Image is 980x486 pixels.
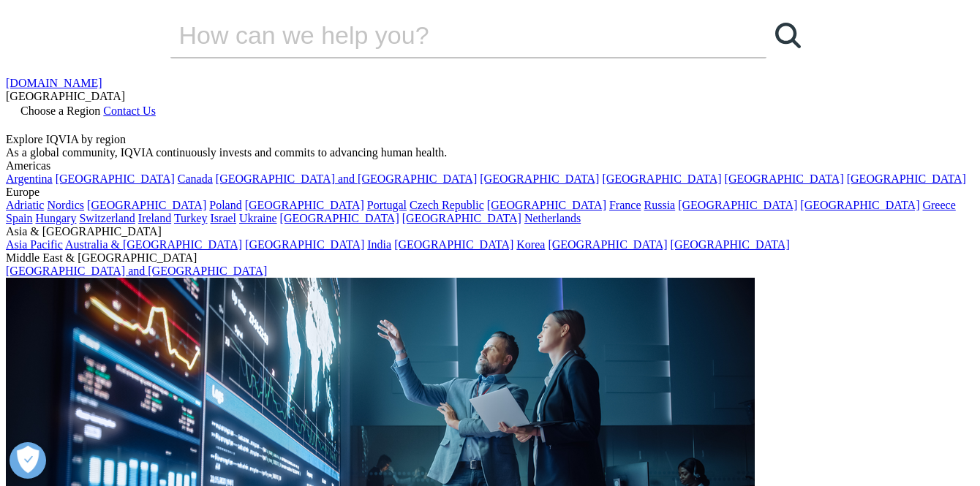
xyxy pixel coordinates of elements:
[209,199,241,211] a: Poland
[6,199,44,211] a: Adriatic
[800,199,919,211] a: [GEOGRAPHIC_DATA]
[280,212,399,224] a: [GEOGRAPHIC_DATA]
[103,105,156,117] a: Contact Us
[394,238,513,251] a: [GEOGRAPHIC_DATA]
[87,199,206,211] a: [GEOGRAPHIC_DATA]
[766,13,810,57] a: 検索する
[367,238,391,251] a: India
[10,442,46,479] button: 優先設定センターを開く
[609,199,641,211] a: France
[138,212,171,224] a: Ireland
[47,199,84,211] a: Nordics
[79,212,135,224] a: Switzerland
[6,159,974,172] div: Americas
[847,172,966,185] a: [GEOGRAPHIC_DATA]
[216,172,477,185] a: [GEOGRAPHIC_DATA] and [GEOGRAPHIC_DATA]
[402,212,521,224] a: [GEOGRAPHIC_DATA]
[644,199,676,211] a: Russia
[20,105,100,117] span: Choose a Region
[367,199,407,211] a: Portugal
[170,13,725,57] input: 検索する
[487,199,606,211] a: [GEOGRAPHIC_DATA]
[245,199,364,211] a: [GEOGRAPHIC_DATA]
[35,212,76,224] a: Hungary
[56,172,175,185] a: [GEOGRAPHIC_DATA]
[922,199,955,211] a: Greece
[174,212,208,224] a: Turkey
[516,238,545,251] a: Korea
[6,146,974,159] div: As a global community, IQVIA continuously invests and commits to advancing human health.
[178,172,213,185] a: Canada
[6,172,53,185] a: Argentina
[602,172,721,185] a: [GEOGRAPHIC_DATA]
[65,238,242,251] a: Australia & [GEOGRAPHIC_DATA]
[480,172,599,185] a: [GEOGRAPHIC_DATA]
[6,133,974,146] div: Explore IQVIA by region
[524,212,581,224] a: Netherlands
[6,251,974,265] div: Middle East & [GEOGRAPHIC_DATA]
[245,238,364,251] a: [GEOGRAPHIC_DATA]
[211,212,237,224] a: Israel
[6,90,974,103] div: [GEOGRAPHIC_DATA]
[6,265,267,277] a: [GEOGRAPHIC_DATA] and [GEOGRAPHIC_DATA]
[725,172,844,185] a: [GEOGRAPHIC_DATA]
[410,199,484,211] a: Czech Republic
[6,238,63,251] a: Asia Pacific
[775,23,801,48] svg: Search
[6,212,32,224] a: Spain
[548,238,667,251] a: [GEOGRAPHIC_DATA]
[678,199,797,211] a: [GEOGRAPHIC_DATA]
[6,225,974,238] div: Asia & [GEOGRAPHIC_DATA]
[239,212,277,224] a: Ukraine
[6,186,974,199] div: Europe
[671,238,790,251] a: [GEOGRAPHIC_DATA]
[6,77,102,89] a: [DOMAIN_NAME]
